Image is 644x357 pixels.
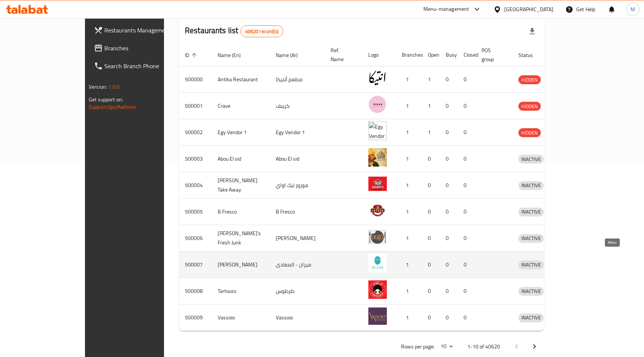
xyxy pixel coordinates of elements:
td: 1 [422,93,440,119]
span: Restaurants Management [104,26,187,35]
td: 0 [458,93,476,119]
td: [PERSON_NAME] [270,225,325,252]
td: 1 [396,146,422,172]
div: Menu-management [423,5,469,14]
td: 0 [422,199,440,225]
td: 0 [422,172,440,199]
td: Crave [212,93,270,119]
td: Tartouss [212,278,270,304]
span: Ref. Name [331,46,353,64]
span: Branches [104,44,187,53]
th: Branches [396,44,422,66]
th: Logo [362,44,396,66]
img: Lujo's Fresh Junk [368,227,387,246]
td: 0 [458,304,476,331]
td: [PERSON_NAME] [212,252,270,278]
p: Rows per page: [401,342,435,351]
th: Open [422,44,440,66]
img: Crave [368,95,387,114]
td: 0 [458,225,476,252]
div: INACTIVE [518,287,544,296]
span: INACTIVE [518,260,544,269]
span: INACTIVE [518,234,544,243]
td: 1 [396,225,422,252]
a: Support.OpsPlatform [89,102,136,112]
td: Vassoio [212,304,270,331]
div: Export file [523,22,541,40]
img: B Fresco [368,201,387,219]
span: 40620 record(s) [241,28,283,35]
table: enhanced table [179,44,578,331]
td: 0 [422,146,440,172]
td: ميزان - المعادى [270,252,325,278]
td: 0 [440,278,458,304]
span: Search Branch Phone [104,61,187,70]
td: 0 [422,252,440,278]
a: Branches [88,39,193,57]
div: Rows per page: [438,341,455,352]
td: 1 [396,278,422,304]
td: Egy Vendor 1 [270,119,325,146]
th: Closed [458,44,476,66]
td: 1 [422,119,440,146]
td: 500003 [179,146,212,172]
th: Busy [440,44,458,66]
td: Abou El sid [270,146,325,172]
td: Vassoio [270,304,325,331]
span: 1.0.0 [108,82,120,92]
a: Search Branch Phone [88,57,193,75]
td: 500000 [179,66,212,93]
div: Total records count [240,25,283,37]
a: Restaurants Management [88,21,193,39]
span: HIDDEN [518,129,541,137]
td: 0 [458,66,476,93]
td: [PERSON_NAME]'s Fresh Junk [212,225,270,252]
img: Moro's Take Away [368,174,387,193]
span: Name (En) [218,51,250,60]
span: Get support on: [89,95,123,104]
td: طرطوس [270,278,325,304]
span: Name (Ar) [276,51,307,60]
span: INACTIVE [518,181,544,190]
td: 500001 [179,93,212,119]
img: Egy Vendor 1 [368,121,387,140]
img: Vassoio [368,307,387,325]
td: 1 [396,199,422,225]
td: 0 [458,146,476,172]
h2: Restaurants list [185,25,283,37]
td: 1 [396,93,422,119]
td: مطعم أنتيكا [270,66,325,93]
td: 1 [422,66,440,93]
img: Mizan - Maadi [368,254,387,272]
td: 0 [458,199,476,225]
span: HIDDEN [518,76,541,84]
img: Antika Restaurant [368,69,387,87]
p: 1-10 of 40620 [467,342,500,351]
td: 0 [422,278,440,304]
td: Egy Vendor 1 [212,119,270,146]
td: Abou El sid [212,146,270,172]
span: Status [518,51,543,60]
td: 0 [458,278,476,304]
td: 0 [440,146,458,172]
td: 500007 [179,252,212,278]
td: 0 [440,225,458,252]
td: 1 [396,66,422,93]
td: Antika Restaurant [212,66,270,93]
td: 1 [396,119,422,146]
td: 500009 [179,304,212,331]
div: [GEOGRAPHIC_DATA] [504,5,553,13]
td: 0 [440,119,458,146]
td: 0 [440,66,458,93]
td: 500006 [179,225,212,252]
span: INACTIVE [518,313,544,322]
span: INACTIVE [518,208,544,216]
td: B Fresco [212,199,270,225]
td: كرييف [270,93,325,119]
div: INACTIVE [518,155,544,164]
